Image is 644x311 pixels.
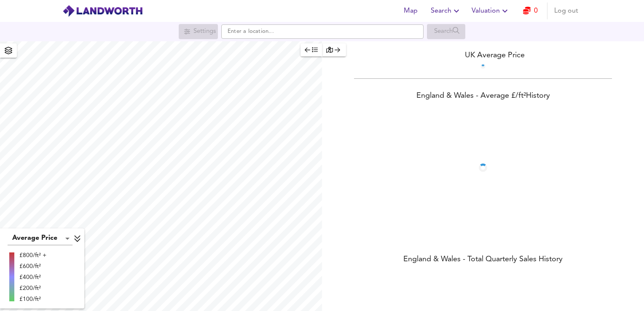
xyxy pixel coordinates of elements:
[221,24,424,39] input: Enter a location...
[19,295,46,303] div: £100/ft²
[322,50,644,61] div: UK Average Price
[554,5,578,17] span: Log out
[322,254,644,266] div: England & Wales - Total Quarterly Sales History
[322,91,644,102] div: England & Wales - Average £/ ft² History
[62,5,143,17] img: logo
[400,5,421,17] span: Map
[517,3,544,19] button: 0
[551,3,582,19] button: Log out
[427,24,465,39] div: Search for a location first or explore the map
[19,284,46,292] div: £200/ft²
[431,5,462,17] span: Search
[468,3,513,19] button: Valuation
[19,262,46,271] div: £600/ft²
[8,232,72,245] div: Average Price
[472,5,510,17] span: Valuation
[19,251,46,260] div: £800/ft² +
[179,24,218,39] div: Search for a location first or explore the map
[427,3,465,19] button: Search
[397,3,424,19] button: Map
[19,273,46,282] div: £400/ft²
[523,5,538,17] a: 0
